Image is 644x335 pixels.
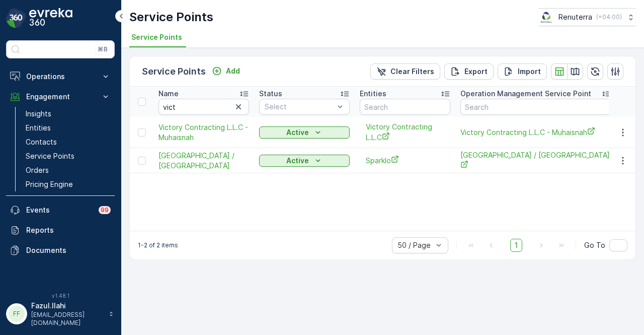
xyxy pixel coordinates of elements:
img: logo [6,8,26,28]
p: Active [286,127,309,138]
p: Engagement [26,92,95,102]
p: Active [286,156,309,166]
a: Reports [6,220,115,240]
input: Search [460,99,611,115]
p: Status [259,89,282,99]
button: Clear Filters [370,63,440,80]
div: FF [9,306,25,322]
button: Renuterra(+04:00) [539,8,636,26]
a: Service Points [22,149,115,163]
span: 1 [510,239,522,252]
img: Screenshot_2024-07-26_at_13.33.01.png [539,12,554,23]
div: Toggle Row Selected [138,128,146,137]
p: ( +04:00 ) [596,13,622,21]
p: Entities [360,89,386,99]
a: Victory Contracting L.L.C - Muhaisnah [460,127,611,138]
a: Grandiose Victory Heights / Sport City [158,151,249,171]
p: 99 [101,206,109,214]
button: Export [444,63,494,80]
div: Toggle Row Selected [138,157,146,165]
p: Service Points [26,151,74,161]
button: FFFazul.Ilahi[EMAIL_ADDRESS][DOMAIN_NAME] [6,301,115,327]
p: Operation Management Service Point [460,89,591,99]
button: Add [208,65,244,77]
p: Export [464,66,488,77]
a: Orders [22,163,115,177]
p: Contacts [26,137,57,147]
p: Service Points [142,64,206,79]
span: Go To [584,240,605,250]
a: Grandiose Victory Heights / Sport City [460,150,611,171]
span: v 1.48.1 [6,293,115,299]
p: Name [158,89,179,99]
button: Engagement [6,87,115,107]
input: Search [360,99,450,115]
input: Search [158,99,249,115]
a: Victory Contracting L.L.C [366,122,444,143]
a: Contacts [22,135,115,149]
p: Import [518,66,541,77]
p: Events [26,205,93,215]
a: Documents [6,240,115,260]
a: Victory Contracting L.L.C - Muhaisnah [158,122,249,143]
button: Import [498,63,547,80]
p: Orders [26,165,49,175]
button: Active [259,126,350,139]
p: Pricing Engine [26,179,73,189]
p: Entities [26,123,51,133]
a: Pricing Engine [22,177,115,191]
span: [GEOGRAPHIC_DATA] / [GEOGRAPHIC_DATA] [460,150,611,171]
p: Reports [26,225,111,235]
p: 1-2 of 2 items [138,241,178,249]
span: [GEOGRAPHIC_DATA] / [GEOGRAPHIC_DATA] [158,151,249,171]
p: Service Points [129,9,213,25]
a: Insights [22,107,115,121]
img: logo_dark-DEwI_e13.png [29,8,72,28]
p: Renuterra [558,12,592,22]
p: Documents [26,245,111,255]
span: Service Points [131,32,182,42]
p: ⌘B [98,45,108,53]
p: Clear Filters [390,66,434,77]
p: Select [265,102,334,112]
p: Fazul.Ilahi [31,301,104,311]
a: Sparklo [366,155,444,166]
button: Active [259,155,350,167]
p: [EMAIL_ADDRESS][DOMAIN_NAME] [31,311,104,327]
a: Entities [22,121,115,135]
p: Insights [26,109,51,119]
button: Operations [6,66,115,87]
p: Operations [26,72,95,82]
a: Events99 [6,200,115,220]
p: Add [226,66,240,76]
